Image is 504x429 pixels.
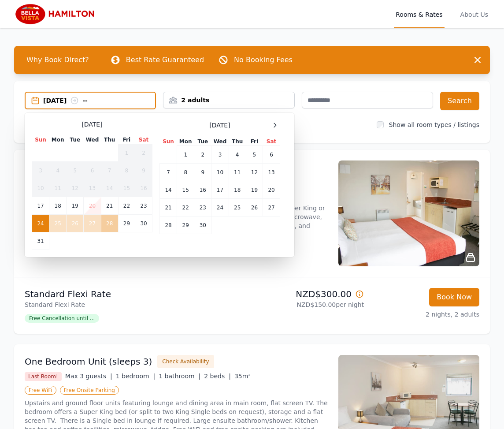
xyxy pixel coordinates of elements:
td: 10 [211,164,229,181]
td: 14 [101,179,118,197]
td: 20 [84,197,101,215]
th: Thu [229,138,246,146]
span: 1 bathroom | [159,373,200,380]
th: Tue [67,136,84,144]
td: 16 [194,181,211,199]
td: 18 [229,181,246,199]
td: 14 [160,181,177,199]
label: Show all room types / listings [389,121,479,128]
td: 2 [135,144,152,162]
td: 10 [32,179,49,197]
p: No Booking Fees [234,55,293,65]
td: 27 [263,199,280,216]
td: 13 [84,179,101,197]
th: Fri [118,136,135,144]
span: Free Onsite Parking [60,386,119,395]
td: 22 [118,197,135,215]
td: 9 [194,164,211,181]
th: Wed [84,136,101,144]
th: Sun [160,138,177,146]
p: Best Rate Guaranteed [126,55,204,65]
th: Fri [246,138,263,146]
span: Free Cancellation until ... [25,314,99,323]
td: 30 [194,216,211,234]
td: 9 [135,162,152,179]
td: 16 [135,179,152,197]
td: 3 [32,162,49,179]
td: 25 [229,199,246,216]
td: 24 [211,199,229,216]
p: Standard Flexi Rate [25,288,248,300]
td: 19 [246,181,263,199]
td: 17 [211,181,229,199]
td: 20 [263,181,280,199]
td: 19 [67,197,84,215]
th: Mon [177,138,194,146]
span: Free WiFi [25,386,56,395]
td: 1 [118,144,135,162]
button: Check Availability [157,355,214,368]
td: 17 [32,197,49,215]
span: 35m² [234,373,251,380]
td: 18 [49,197,67,215]
span: 1 bedroom | [116,373,156,380]
td: 12 [246,164,263,181]
td: 25 [49,215,67,232]
td: 8 [177,164,194,181]
td: 24 [32,215,49,232]
p: NZD$300.00 [256,288,364,300]
button: Book Now [429,288,479,306]
td: 1 [177,146,194,164]
td: 28 [160,216,177,234]
td: 15 [177,181,194,199]
td: 7 [101,162,118,179]
td: 26 [246,199,263,216]
td: 23 [135,197,152,215]
td: 30 [135,215,152,232]
th: Wed [211,138,229,146]
td: 4 [49,162,67,179]
td: 11 [49,179,67,197]
td: 5 [67,162,84,179]
p: 2 nights, 2 adults [371,310,479,319]
span: [DATE] [209,121,230,130]
td: 13 [263,164,280,181]
td: 28 [101,215,118,232]
th: Sun [32,136,49,144]
div: 2 adults [163,96,294,104]
td: 11 [229,164,246,181]
p: Standard Flexi Rate [25,300,248,309]
p: NZD$150.00 per night [256,300,364,309]
td: 27 [84,215,101,232]
td: 22 [177,199,194,216]
td: 21 [101,197,118,215]
span: Max 3 guests | [65,373,112,380]
span: Last Room! [25,372,62,381]
td: 29 [177,216,194,234]
div: [DATE] -- [43,96,155,105]
td: 21 [160,199,177,216]
th: Mon [49,136,67,144]
td: 23 [194,199,211,216]
td: 3 [211,146,229,164]
td: 29 [118,215,135,232]
td: 15 [118,179,135,197]
td: 4 [229,146,246,164]
th: Sat [263,138,280,146]
th: Thu [101,136,118,144]
th: Tue [194,138,211,146]
h3: One Bedroom Unit (sleeps 3) [25,355,152,368]
td: 8 [118,162,135,179]
span: [DATE] [82,120,102,129]
td: 26 [67,215,84,232]
td: 31 [32,232,49,250]
td: 2 [194,146,211,164]
span: Why Book Direct? [19,51,96,69]
img: Bella Vista Hamilton [14,4,99,25]
td: 6 [84,162,101,179]
td: 5 [246,146,263,164]
span: 2 beds | [204,373,231,380]
td: 6 [263,146,280,164]
button: Search [440,92,479,110]
td: 12 [67,179,84,197]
